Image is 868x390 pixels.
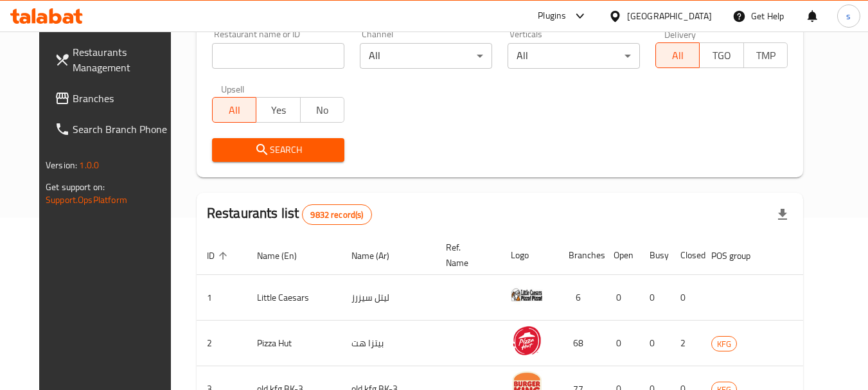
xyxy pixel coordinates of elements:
[300,97,344,123] button: No
[303,209,371,221] span: 9832 record(s)
[197,321,247,366] td: 2
[46,179,105,195] span: Get support on:
[44,37,184,83] a: Restaurants Management
[302,204,371,225] div: Total records count
[341,321,436,366] td: بيتزا هت
[500,236,558,275] th: Logo
[603,321,639,366] td: 0
[247,321,341,366] td: Pizza Hut
[222,142,334,158] span: Search
[218,101,251,120] span: All
[207,204,372,225] h2: Restaurants list
[743,42,788,68] button: TMP
[73,44,174,75] span: Restaurants Management
[558,236,603,275] th: Branches
[538,8,566,24] div: Plugins
[846,9,851,23] span: s
[749,46,783,65] span: TMP
[197,275,247,321] td: 1
[341,275,436,321] td: ليتل سيزرز
[558,321,603,366] td: 68
[627,9,712,23] div: [GEOGRAPHIC_DATA]
[73,121,174,137] span: Search Branch Phone
[664,30,696,39] label: Delivery
[44,83,184,114] a: Branches
[603,236,639,275] th: Open
[670,236,701,275] th: Closed
[511,279,543,311] img: Little Caesars
[558,275,603,321] td: 6
[699,42,743,68] button: TGO
[79,157,99,173] span: 1.0.0
[670,321,701,366] td: 2
[446,240,485,270] span: Ref. Name
[661,46,695,65] span: All
[44,114,184,145] a: Search Branch Phone
[360,43,492,69] div: All
[767,199,798,230] div: Export file
[655,42,700,68] button: All
[46,191,127,208] a: Support.OpsPlatform
[639,275,670,321] td: 0
[639,236,670,275] th: Busy
[221,84,245,93] label: Upsell
[212,97,256,123] button: All
[261,101,295,120] span: Yes
[639,321,670,366] td: 0
[603,275,639,321] td: 0
[670,275,701,321] td: 0
[351,248,406,263] span: Name (Ar)
[511,324,543,357] img: Pizza Hut
[46,157,77,173] span: Version:
[306,101,339,120] span: No
[705,46,738,65] span: TGO
[73,91,174,106] span: Branches
[212,43,344,69] input: Search for restaurant name or ID..
[207,248,231,263] span: ID
[711,248,767,263] span: POS group
[508,43,640,69] div: All
[256,97,300,123] button: Yes
[712,337,736,351] span: KFG
[257,248,314,263] span: Name (En)
[247,275,341,321] td: Little Caesars
[212,138,344,162] button: Search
